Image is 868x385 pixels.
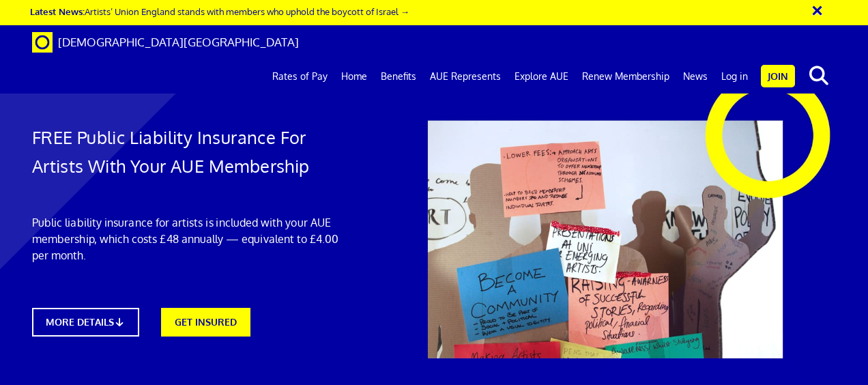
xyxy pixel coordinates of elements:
a: Brand [DEMOGRAPHIC_DATA][GEOGRAPHIC_DATA] [22,25,309,59]
a: MORE DETAILS [32,308,140,337]
a: Log in [714,59,755,94]
a: Rates of Pay [265,59,334,94]
span: [DEMOGRAPHIC_DATA][GEOGRAPHIC_DATA] [58,35,299,49]
h1: FREE Public Liability Insurance For Artists With Your AUE Membership [32,123,355,180]
a: AUE Represents [423,59,508,94]
a: GET INSURED [161,308,250,337]
a: Renew Membership [575,59,676,94]
a: Explore AUE [508,59,575,94]
a: Home [334,59,374,94]
a: Latest News:Artists’ Union England stands with members who uphold the boycott of Israel → [30,5,409,17]
a: News [676,59,714,94]
p: Public liability insurance for artists is included with your AUE membership, which costs £48 annu... [32,214,355,263]
a: Benefits [374,59,423,94]
button: search [798,61,839,90]
a: Join [761,65,795,87]
strong: Latest News: [30,5,85,17]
